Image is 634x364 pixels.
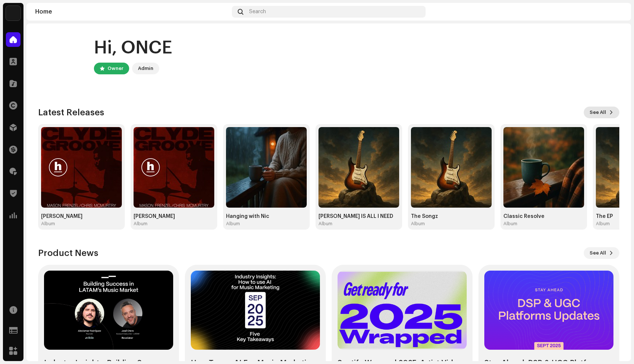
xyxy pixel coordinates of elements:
[318,213,399,219] div: [PERSON_NAME] IS ALL I NEED
[584,107,619,118] button: See All
[41,221,55,227] div: Album
[411,213,492,219] div: The Songz
[134,221,147,227] div: Album
[41,213,122,219] div: [PERSON_NAME]
[596,221,610,227] div: Album
[249,9,266,15] span: Search
[134,127,214,208] img: 7c2353f4-b1ce-4a20-bc80-22a44e4d0e79
[226,127,307,208] img: 3bc4de66-30c3-400e-a67f-4bb7ed2d0ff6
[590,105,606,120] span: See All
[503,127,584,208] img: 4fcd6e8c-49fe-4bbd-8382-5e76714e6801
[503,221,517,227] div: Album
[611,6,622,18] img: 47cee0b4-327a-46a5-a73e-5de2c09caa83
[94,36,172,60] div: Hi, ONCE
[318,221,332,227] div: Album
[226,221,240,227] div: Album
[134,213,214,219] div: [PERSON_NAME]
[35,9,229,15] div: Home
[584,247,619,259] button: See All
[138,64,153,73] div: Admin
[41,127,122,208] img: e1e2c79e-d4dc-4ee7-8aa9-22b3bb18ce75
[411,127,492,208] img: 30a972ba-ecfb-4e66-8049-291a74d5f1f3
[318,127,399,208] img: daed619c-8ba7-45a6-8933-e50a1e04fdb9
[226,213,307,219] div: Hanging with Nic
[108,64,123,73] div: Owner
[38,33,82,77] img: 47cee0b4-327a-46a5-a73e-5de2c09caa83
[503,213,584,219] div: Classic Resolve
[411,221,425,227] div: Album
[38,247,98,259] h3: Product News
[6,6,21,21] img: 3c15539d-cd2b-4772-878f-6f4a7d7ba8c3
[590,246,606,260] span: See All
[38,107,104,118] h3: Latest Releases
